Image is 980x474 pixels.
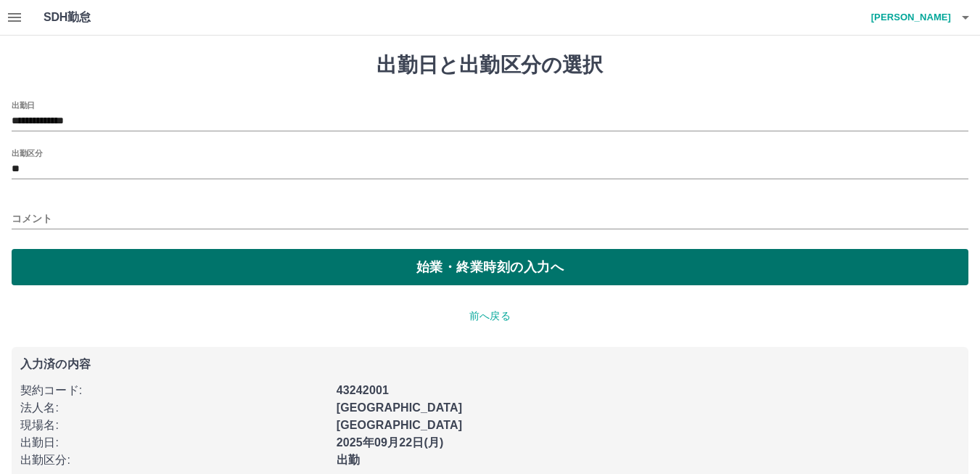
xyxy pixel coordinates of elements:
[337,401,463,414] b: [GEOGRAPHIC_DATA]
[20,359,960,370] p: 入力済の内容
[20,434,328,451] p: 出勤日 :
[337,436,444,449] b: 2025年09月22日(月)
[12,308,968,324] p: 前へ戻る
[20,382,328,399] p: 契約コード :
[12,53,968,78] h1: 出勤日と出勤区分の選択
[20,451,328,469] p: 出勤区分 :
[12,147,42,158] label: 出勤区分
[12,249,968,285] button: 始業・終業時刻の入力へ
[20,399,328,417] p: 法人名 :
[20,417,328,434] p: 現場名 :
[337,384,389,396] b: 43242001
[337,454,360,466] b: 出勤
[12,99,35,110] label: 出勤日
[337,419,463,431] b: [GEOGRAPHIC_DATA]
